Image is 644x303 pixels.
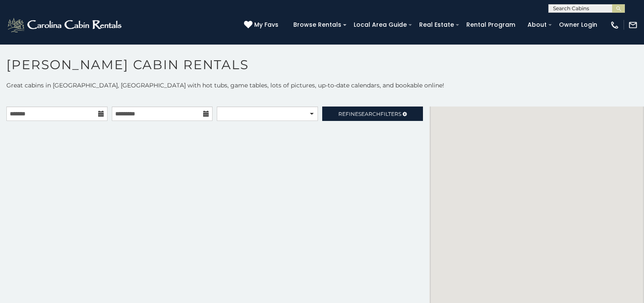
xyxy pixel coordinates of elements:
span: Refine Filters [338,111,401,117]
span: Search [358,111,380,117]
span: My Favs [254,20,278,29]
a: My Favs [244,20,281,30]
a: Real Estate [415,18,458,31]
a: RefineSearchFilters [322,107,423,121]
img: White-1-2.png [6,17,124,34]
a: Rental Program [462,18,519,31]
a: Owner Login [555,18,601,31]
a: Local Area Guide [349,18,411,31]
a: Browse Rentals [289,18,346,31]
a: About [523,18,551,31]
img: phone-regular-white.png [610,20,619,30]
img: mail-regular-white.png [628,20,638,30]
